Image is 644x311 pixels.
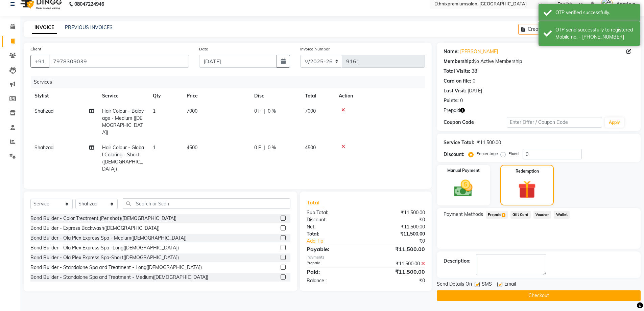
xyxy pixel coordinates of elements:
div: Points: [444,97,459,104]
label: Invoice Number [300,46,330,52]
span: Hair Colour - Balayage - Medium ([DEMOGRAPHIC_DATA]) [102,108,144,135]
div: ₹11,500.00 [366,260,430,267]
span: SMS [482,281,492,289]
div: Payable: [302,245,366,253]
div: Net: [302,223,366,230]
div: Bond Builder - Color Treatment (Per shot)([DEMOGRAPHIC_DATA]) [30,215,176,222]
label: Manual Payment [447,168,480,174]
span: Gift Card [510,211,531,219]
a: PREVIOUS INVOICES [65,24,113,30]
button: Apply [605,117,624,128]
span: 1 [153,108,156,114]
span: 4500 [305,145,316,151]
div: Discount: [444,151,464,158]
a: [PERSON_NAME] [460,48,498,55]
span: | [264,144,265,151]
div: ₹11,500.00 [366,223,430,230]
span: Shahzad [34,145,53,151]
input: Search or Scan [123,198,290,209]
div: ₹11,500.00 [366,268,430,276]
span: Email [504,281,516,289]
span: Total [307,199,322,206]
span: Prepaid [486,211,508,219]
span: 0 % [268,108,276,115]
span: 0 F [254,108,261,115]
th: Service [98,88,149,104]
span: Send Details On [437,281,472,289]
div: ₹11,500.00 [477,139,501,146]
th: Stylist [30,88,98,104]
div: ₹11,500.00 [366,245,430,253]
span: 1 [153,145,156,151]
th: Total [301,88,335,104]
div: Service Total: [444,139,474,146]
th: Action [335,88,425,104]
span: 4500 [187,145,197,151]
button: +91 [30,55,49,68]
th: Qty [149,88,183,104]
span: 0 F [254,144,261,151]
div: Bond Builder - Ola Plex Express Spa -Long([DEMOGRAPHIC_DATA]) [30,244,179,251]
div: 38 [472,68,477,75]
div: Last Visit: [444,87,466,94]
span: | [264,108,265,115]
a: Add Tip [302,238,376,245]
img: _gift.svg [512,178,542,201]
div: 0 [473,77,475,85]
div: OTP send successfully to registered Mobile no. - 917978309039 [555,26,635,41]
div: Bond Builder - Standalone Spa and Treatment - Medium([DEMOGRAPHIC_DATA]) [30,274,208,281]
div: Total: [302,230,366,238]
div: [DATE] [468,87,482,94]
label: Redemption [516,168,539,174]
button: Create New [518,24,557,35]
div: Prepaid [302,260,366,267]
img: _cash.svg [448,178,478,199]
span: Prepaid [444,107,460,114]
div: ₹11,500.00 [366,209,430,216]
span: Voucher [533,211,551,219]
label: Percentage [476,151,498,157]
div: Name: [444,48,459,55]
div: Paid: [302,268,366,276]
span: 7000 [187,108,197,114]
th: Price [183,88,250,104]
div: No Active Membership [444,58,634,65]
div: Membership: [444,58,473,65]
input: Enter Offer / Coupon Code [507,117,602,128]
div: Bond Builder - Express Backwash([DEMOGRAPHIC_DATA]) [30,225,160,232]
label: Fixed [508,151,519,157]
div: Coupon Code [444,119,507,126]
div: OTP verified successfully. [555,9,635,16]
span: Payment Methods [444,211,483,218]
div: Discount: [302,216,366,223]
a: INVOICE [32,22,57,34]
div: ₹11,500.00 [366,230,430,238]
span: 0 % [268,144,276,151]
th: Disc [250,88,301,104]
span: Admin [616,1,631,8]
div: Description: [444,258,471,265]
div: 0 [460,97,463,104]
div: Total Visits: [444,68,470,75]
div: Payments [307,254,425,260]
div: ₹0 [377,238,430,245]
label: Client [30,46,41,52]
span: Hair Colour - Global Coloring - Short([DEMOGRAPHIC_DATA]) [102,145,144,172]
div: ₹0 [366,216,430,223]
div: Sub Total: [302,209,366,216]
div: Bond Builder - Ola Plex Express Spa-Short([DEMOGRAPHIC_DATA]) [30,254,179,261]
input: Search by Name/Mobile/Email/Code [49,55,189,68]
div: Card on file: [444,77,471,85]
div: Services [31,76,430,88]
button: Checkout [437,290,641,301]
div: ₹0 [366,277,430,284]
span: Wallet [554,211,570,219]
label: Date [199,46,208,52]
div: Balance : [302,277,366,284]
span: Shahzad [34,108,53,114]
div: Bond Builder - Standalone Spa and Treatment - Long([DEMOGRAPHIC_DATA]) [30,264,202,271]
div: Bond Builder - Ola Plex Express Spa - Medium([DEMOGRAPHIC_DATA]) [30,235,187,242]
span: 1 [502,213,505,217]
span: 7000 [305,108,316,114]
